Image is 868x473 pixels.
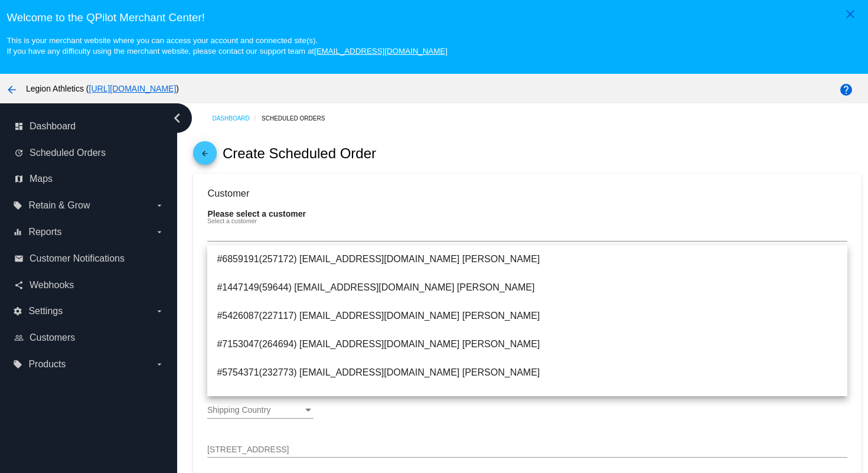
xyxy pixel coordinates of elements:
[89,84,177,93] a: [URL][DOMAIN_NAME]
[14,276,164,295] a: share Webhooks
[30,121,76,132] span: Dashboard
[839,83,853,97] mat-icon: help
[155,306,164,316] i: arrow_drop_down
[13,201,22,210] i: local_offer
[30,174,53,184] span: Maps
[223,145,376,162] h2: Create Scheduled Order
[207,406,314,415] mat-select: Shipping Country
[28,200,90,211] span: Retain & Grow
[843,7,857,21] mat-icon: close
[28,227,61,237] span: Reports
[13,306,22,316] i: settings
[262,109,335,128] a: Scheduled Orders
[14,169,164,188] a: map Maps
[217,387,837,415] span: #7156318(264764) [EMAIL_ADDRESS][DOMAIN_NAME] [PERSON_NAME]
[217,302,837,330] span: #5426087(227117) [EMAIL_ADDRESS][DOMAIN_NAME] [PERSON_NAME]
[6,11,861,24] h3: Welcome to the QPilot Merchant Center!
[5,83,19,97] mat-icon: arrow_back
[6,36,447,56] small: This is your merchant website where you can access your account and connected site(s). If you hav...
[155,227,164,237] i: arrow_drop_down
[14,148,24,158] i: update
[14,333,24,342] i: people_outline
[217,330,837,358] span: #7153047(264694) [EMAIL_ADDRESS][DOMAIN_NAME] [PERSON_NAME]
[212,109,262,128] a: Dashboard
[14,117,164,136] a: dashboard Dashboard
[14,280,24,290] i: share
[168,109,187,128] i: chevron_left
[314,47,448,56] a: [EMAIL_ADDRESS][DOMAIN_NAME]
[28,306,63,317] span: Settings
[207,405,270,415] span: Shipping Country
[28,359,66,370] span: Products
[207,229,847,238] input: Select a customer
[155,360,164,369] i: arrow_drop_down
[26,84,179,93] span: Legion Athletics ( )
[30,148,106,158] span: Scheduled Orders
[13,227,22,237] i: equalizer
[14,122,24,131] i: dashboard
[30,280,74,291] span: Webhooks
[207,209,306,218] strong: Please select a customer
[217,358,837,387] span: #5754371(232773) [EMAIL_ADDRESS][DOMAIN_NAME] [PERSON_NAME]
[198,149,212,164] mat-icon: arrow_back
[155,201,164,210] i: arrow_drop_down
[217,245,837,273] span: #6859191(257172) [EMAIL_ADDRESS][DOMAIN_NAME] [PERSON_NAME]
[217,273,837,302] span: #1447149(59644) [EMAIL_ADDRESS][DOMAIN_NAME] [PERSON_NAME]
[30,253,125,264] span: Customer Notifications
[14,249,164,268] a: email Customer Notifications
[14,174,24,184] i: map
[13,360,22,369] i: local_offer
[207,188,847,199] h3: Customer
[14,328,164,347] a: people_outline Customers
[30,332,75,343] span: Customers
[207,445,847,455] input: Shipping Street 1
[14,143,164,162] a: update Scheduled Orders
[14,254,24,263] i: email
